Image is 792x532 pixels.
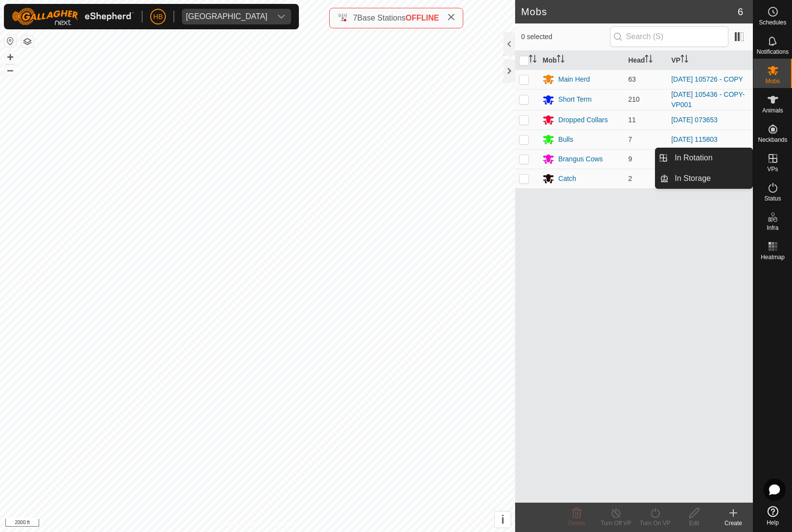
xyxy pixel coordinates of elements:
span: 7 [353,14,357,22]
li: In Rotation [656,148,752,168]
th: Head [624,51,667,70]
a: [DATE] 115803 [671,135,718,143]
a: Help [753,502,792,530]
span: In Rotation [675,152,712,164]
button: Reset Map [4,35,16,47]
div: Edit [675,519,714,528]
a: In Storage [669,169,752,188]
a: In Rotation [669,148,752,168]
th: VP [667,51,753,70]
span: VPs [767,166,778,172]
a: [DATE] 105726 - COPY [671,75,743,83]
span: Base Stations [357,14,406,22]
button: – [4,64,16,76]
a: Privacy Policy [219,519,256,528]
div: Short Term [558,94,591,105]
span: OFFLINE [406,14,439,22]
span: Help [767,520,779,526]
div: Brangus Cows [558,154,603,164]
span: Mobs [766,78,780,84]
button: Map Layers [22,36,33,47]
span: 9 [628,155,632,163]
button: + [4,51,16,63]
a: [DATE] 073653 [671,116,718,124]
span: 7 [628,135,632,143]
li: In Storage [656,169,752,188]
div: dropdown trigger [272,9,291,24]
span: Delete [568,520,586,527]
span: Neckbands [758,137,787,143]
img: Gallagher Logo [12,8,134,25]
a: [DATE] 105436 - COPY-VP001 [671,90,745,109]
span: HB [153,12,162,22]
div: [GEOGRAPHIC_DATA] [186,13,268,21]
p-sorticon: Activate to sort [529,56,537,64]
span: Notifications [757,49,789,55]
div: Turn Off VP [596,519,635,528]
span: 63 [628,75,636,83]
p-sorticon: Activate to sort [557,56,565,64]
span: In Storage [675,173,711,184]
div: Create [714,519,753,528]
span: Heatmap [761,254,785,260]
h2: Mobs [521,6,738,18]
input: Search (S) [610,26,728,47]
a: Contact Us [267,519,296,528]
span: Infra [767,225,778,231]
span: 2 [628,175,632,182]
th: Mob [539,51,624,70]
span: 6 [738,4,743,19]
div: Dropped Collars [558,115,608,125]
span: i [501,513,504,526]
button: i [495,511,511,528]
p-sorticon: Activate to sort [680,56,688,64]
div: Catch [558,174,576,184]
span: 11 [628,116,636,124]
span: Status [764,196,781,201]
p-sorticon: Activate to sort [645,56,653,64]
span: Visnaga Ranch [182,9,272,24]
span: 0 selected [521,32,610,42]
span: Schedules [759,20,786,25]
div: Turn On VP [635,519,675,528]
span: 210 [628,95,639,103]
span: Animals [762,108,783,113]
div: Bulls [558,134,573,145]
div: Main Herd [558,74,590,85]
